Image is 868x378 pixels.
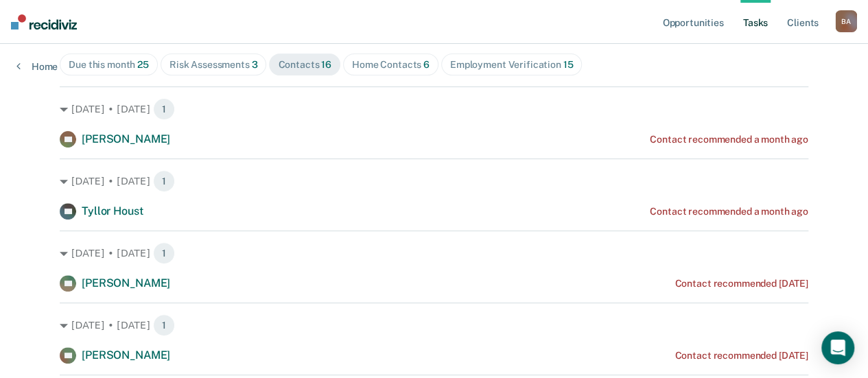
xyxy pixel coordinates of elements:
[563,59,574,70] span: 15
[82,204,143,217] span: Tyllor Houst
[153,242,175,264] span: 1
[352,59,430,71] div: Home Contacts
[153,314,175,336] span: 1
[69,59,149,71] div: Due this month
[16,60,58,73] a: Home
[60,242,808,264] div: [DATE] • [DATE] 1
[11,14,77,29] img: Recidiviz
[835,10,857,32] div: B A
[169,59,258,71] div: Risk Assessments
[650,206,808,217] div: Contact recommended a month ago
[450,59,573,71] div: Employment Verification
[60,170,808,192] div: [DATE] • [DATE] 1
[82,276,170,290] span: [PERSON_NAME]
[60,98,808,120] div: [DATE] • [DATE] 1
[137,59,149,70] span: 25
[650,134,808,145] div: Contact recommended a month ago
[252,59,258,70] span: 3
[82,132,170,145] span: [PERSON_NAME]
[321,59,331,70] span: 16
[153,170,175,192] span: 1
[675,350,808,362] div: Contact recommended [DATE]
[835,10,857,32] button: BA
[60,314,808,336] div: [DATE] • [DATE] 1
[278,59,331,71] div: Contacts
[423,59,430,70] span: 6
[675,278,808,290] div: Contact recommended [DATE]
[82,349,170,362] span: [PERSON_NAME]
[821,331,854,364] div: Open Intercom Messenger
[153,98,175,120] span: 1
